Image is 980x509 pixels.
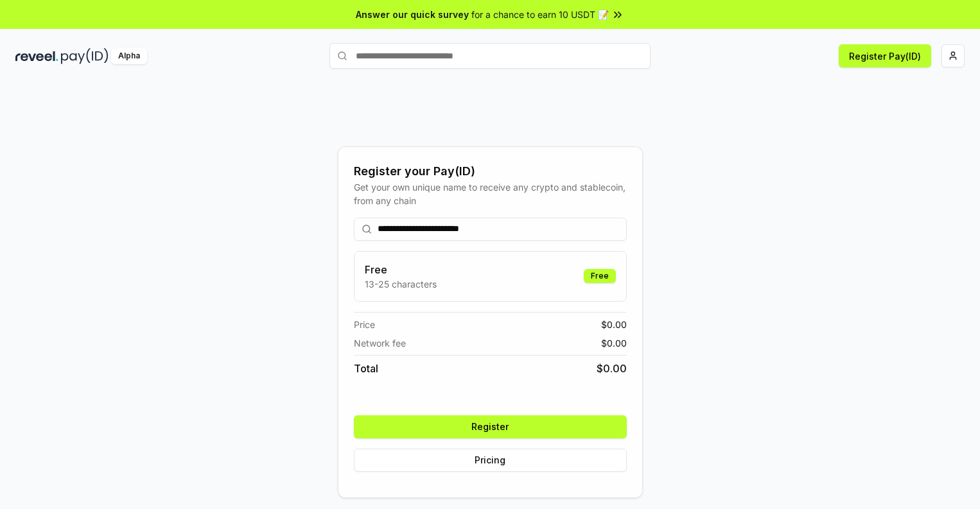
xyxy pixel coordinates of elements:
[354,180,627,207] div: Get your own unique name to receive any crypto and stablecoin, from any chain
[354,318,375,331] span: Price
[839,44,931,67] button: Register Pay(ID)
[354,449,627,472] button: Pricing
[354,336,406,350] span: Network fee
[354,361,378,376] span: Total
[365,262,437,277] h3: Free
[356,8,469,21] span: Answer our quick survey
[471,8,609,21] span: for a chance to earn 10 USDT 📝
[354,415,627,438] button: Register
[597,361,627,376] span: $ 0.00
[601,318,627,331] span: $ 0.00
[354,162,627,180] div: Register your Pay(ID)
[61,48,109,64] img: pay_id
[15,48,58,64] img: reveel_dark
[584,269,616,283] div: Free
[365,277,437,291] p: 13-25 characters
[601,336,627,350] span: $ 0.00
[111,48,147,64] div: Alpha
